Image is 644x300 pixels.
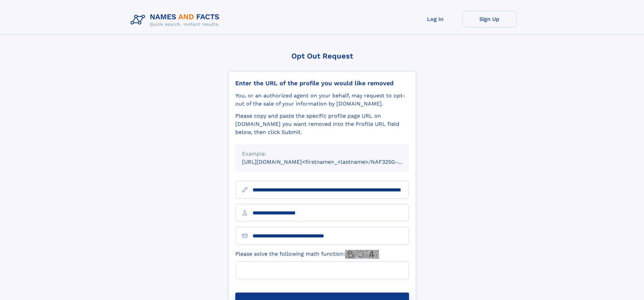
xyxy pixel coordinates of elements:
small: [URL][DOMAIN_NAME]<firstname>_<lastname>/NAF325G-xxxxxxxx [242,159,422,165]
a: Sign Up [462,11,517,27]
div: Please copy and paste the specific profile page URL on [DOMAIN_NAME] you want removed into the Pr... [235,112,409,136]
div: Opt Out Request [228,52,416,60]
label: Please solve the following math function: [235,250,379,259]
img: Logo Names and Facts [128,11,225,29]
div: Example: [242,150,402,158]
div: You, or an authorized agent on your behalf, may request to opt-out of the sale of your informatio... [235,92,409,108]
a: Log In [408,11,462,27]
div: Enter the URL of the profile you would like removed [235,79,409,87]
